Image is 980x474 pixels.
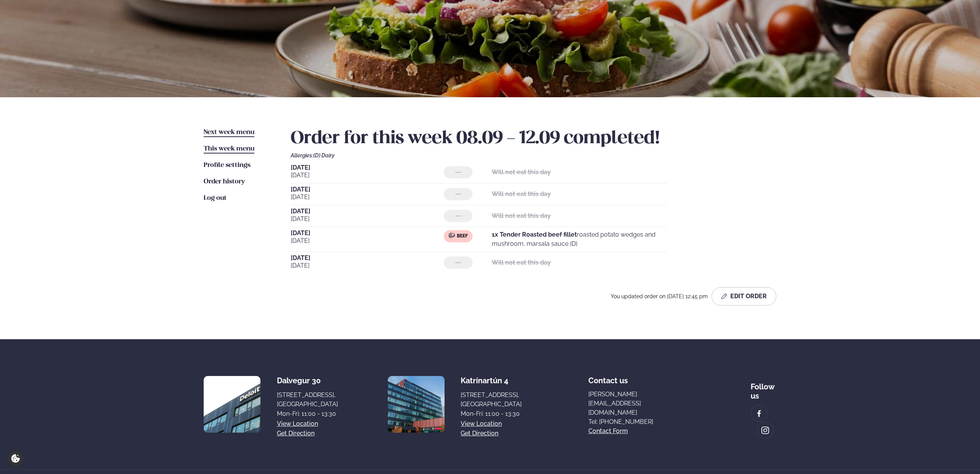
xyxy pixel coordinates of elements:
[455,213,461,219] span: ---
[461,419,502,428] a: View location
[751,376,776,400] div: Follow us
[291,255,444,261] span: [DATE]
[455,260,461,266] span: ---
[461,391,522,409] div: [STREET_ADDRESS], [GEOGRAPHIC_DATA]
[204,376,260,433] img: image alt
[588,417,685,427] a: Tel: [PHONE_NUMBER]
[455,169,461,175] span: ---
[204,128,254,137] a: Next week menu
[291,214,444,224] span: [DATE]
[492,259,551,266] strong: Will not eat this day
[291,193,444,202] span: [DATE]
[204,194,227,203] a: Log out
[313,152,334,159] span: (D) Dairy
[712,287,776,306] button: Edit Order
[492,231,577,238] strong: 1x Tender Roasted beef fillet
[461,376,522,385] div: Katrínartún 4
[204,162,250,168] span: Profile settings
[204,145,254,152] span: This week menu
[457,233,468,239] span: Beef
[204,195,227,201] span: Log out
[277,409,338,418] div: Mon-Fri: 11:00 - 13:30
[277,419,318,428] a: View location
[757,422,773,438] a: image alt
[277,429,315,438] a: Get direction
[204,178,245,185] span: Order history
[588,427,628,436] a: Contact form
[492,168,551,176] strong: Will not eat this day
[755,409,763,418] img: image alt
[751,405,767,422] a: image alt
[291,128,776,149] h2: Order for this week 08.09 - 12.09 completed!
[461,429,498,438] a: Get direction
[291,152,776,159] div: Allergies:
[492,212,551,219] strong: Will not eat this day
[204,161,250,170] a: Profile settings
[204,177,245,186] a: Order history
[291,165,444,171] span: [DATE]
[761,426,769,435] img: image alt
[455,191,461,197] span: ---
[204,144,254,154] a: This week menu
[461,409,522,418] div: Mon-Fri: 11:00 - 13:30
[492,190,551,198] strong: Will not eat this day
[291,171,444,180] span: [DATE]
[8,451,23,466] a: Cookie settings
[611,293,708,299] span: You updated order on [DATE] 12:45 pm
[492,230,667,248] p: roasted potato wedges and mushroom, marsala sauce (D)
[388,376,445,433] img: image alt
[588,390,685,417] a: [PERSON_NAME][EMAIL_ADDRESS][DOMAIN_NAME]
[588,370,628,385] span: Contact us
[277,391,338,409] div: [STREET_ADDRESS], [GEOGRAPHIC_DATA]
[291,236,444,245] span: [DATE]
[291,186,444,193] span: [DATE]
[291,261,444,270] span: [DATE]
[204,129,254,136] span: Next week menu
[291,230,444,236] span: [DATE]
[277,376,338,385] div: Dalvegur 30
[291,208,444,214] span: [DATE]
[449,232,455,239] img: beef.svg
